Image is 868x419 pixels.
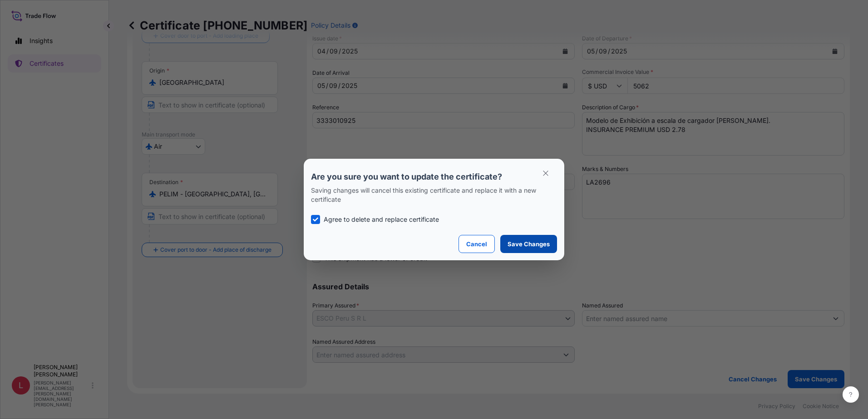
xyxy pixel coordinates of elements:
[459,235,495,253] button: Cancel
[466,239,487,248] p: Cancel
[500,235,557,253] button: Save Changes
[311,186,557,204] p: Saving changes will cancel this existing certificate and replace it with a new certificate
[508,239,550,248] p: Save Changes
[324,215,439,224] p: Agree to delete and replace certificate
[311,171,557,182] p: Are you sure you want to update the certificate?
